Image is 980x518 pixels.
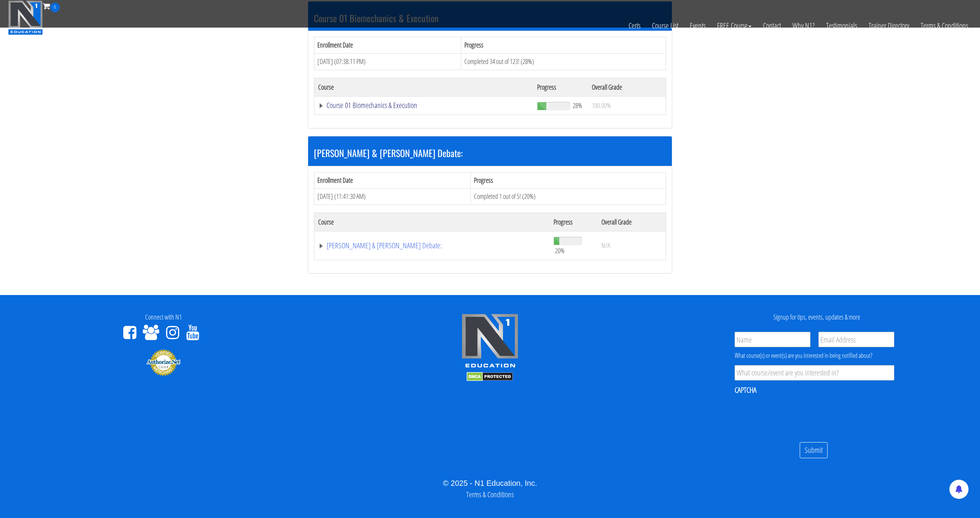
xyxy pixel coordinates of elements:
h4: Connect with N1 [6,313,321,321]
a: Contact [757,12,787,39]
td: N/A [598,231,666,260]
span: 20% [555,246,565,255]
a: Certs [623,12,646,39]
span: 0 [50,3,60,12]
img: n1-edu-logo [461,313,519,370]
a: FREE Course [711,12,757,39]
th: Enrollment Date [314,172,471,189]
h4: Signup for tips, events, updates & more [659,313,974,321]
a: Terms & Conditions [466,489,514,500]
div: © 2025 - N1 Education, Inc. [6,477,974,489]
td: Completed 34 out of 123! (28%) [461,53,666,70]
h3: [PERSON_NAME] & [PERSON_NAME] Debate: [314,148,666,158]
a: Terms & Conditions [915,12,974,39]
td: [DATE] (07:38:11 PM) [314,53,461,70]
a: Events [684,12,711,39]
th: Progress [533,78,588,96]
a: Trainer Directory [863,12,915,39]
a: Course List [646,12,684,39]
th: Overall Grade [588,78,666,96]
th: Course [314,78,533,96]
a: Testimonials [820,12,863,39]
td: 100.00% [588,96,666,115]
th: Progress [471,172,666,189]
a: [PERSON_NAME] & [PERSON_NAME] Debate: [318,242,546,249]
img: Authorize.Net Merchant - Click to Verify [146,349,181,376]
th: Overall Grade [598,213,666,231]
input: Name [735,332,810,347]
th: Course [314,213,550,231]
a: Why N1? [787,12,820,39]
th: Progress [461,37,666,54]
input: Email Address [818,332,894,347]
a: Course 01 Biomechanics & Execution [318,102,529,109]
a: 0 [43,1,60,11]
input: Submit [800,442,828,459]
td: Completed 1 out of 5! (20%) [471,189,666,205]
span: 28% [573,101,582,110]
iframe: reCAPTCHA [735,400,851,430]
th: Progress [550,213,598,231]
input: What course/event are you interested in? [735,365,894,380]
img: n1-education [8,0,43,35]
label: CAPTCHA [735,385,756,395]
img: DMCA.com Protection Status [467,372,513,381]
div: What course(s) or event(s) are you interested in being notified about? [735,351,894,360]
td: [DATE] (11:41:30 AM) [314,189,471,205]
th: Enrollment Date [314,37,461,54]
